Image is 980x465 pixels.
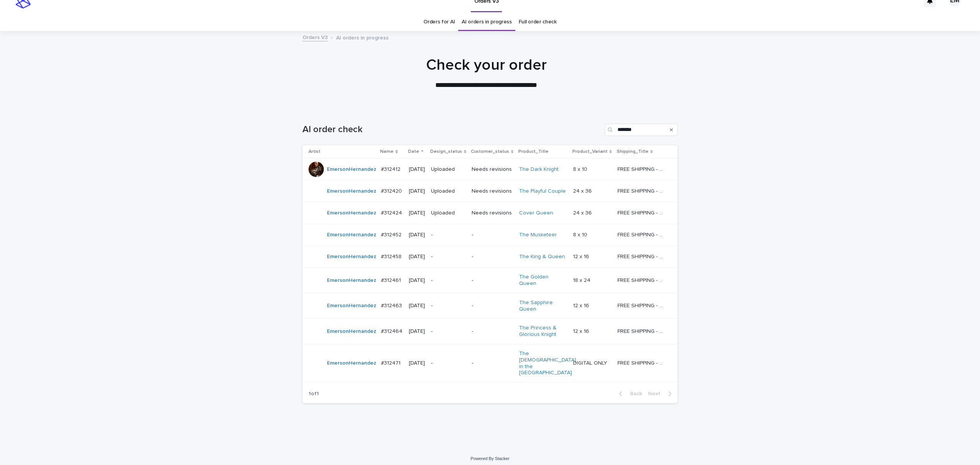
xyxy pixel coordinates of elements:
[617,165,667,173] p: FREE SHIPPING - preview in 1-2 business days, after your approval delivery will take 5-10 b.d.
[409,188,425,195] p: [DATE]
[381,276,402,284] p: #312461
[472,232,513,238] p: -
[380,147,394,156] p: Name
[519,300,567,313] a: The Sapphire Queen
[519,210,553,216] a: Cover Queen
[519,325,567,338] a: The Princess & Glorious Knight
[299,56,674,74] h1: Check your order
[472,328,513,335] p: -
[302,385,325,403] p: 1 of 1
[381,187,403,195] p: #312420
[381,208,403,216] p: #312424
[617,327,667,335] p: FREE SHIPPING - preview in 1-2 business days, after your approval delivery will take 5-10 b.d.
[302,293,678,319] tr: EmersonHernandez #312463#312463 [DATE]--The Sapphire Queen 12 x 1612 x 16 FREE SHIPPING - preview...
[431,232,465,238] p: -
[472,166,513,173] p: Needs revisions
[431,254,465,260] p: -
[431,277,465,284] p: -
[431,303,465,309] p: -
[381,301,403,309] p: #312463
[327,254,376,260] a: EmersonHernandez
[648,391,665,396] span: Next
[519,166,559,173] a: The Dark Knight
[302,124,602,135] h1: AI order check
[327,360,376,367] a: EmersonHernandez
[519,232,557,238] a: The Musketeer
[617,359,667,367] p: FREE SHIPPING - preview in 1-2 business days, after your approval delivery will take 5-10 b.d.
[519,274,567,287] a: The Golden Queen
[336,33,389,41] p: AI orders in progress
[423,13,455,31] a: Orders for AI
[327,166,376,173] a: EmersonHernandez
[327,303,376,309] a: EmersonHernandez
[409,303,425,309] p: [DATE]
[381,165,402,173] p: #312412
[327,277,376,284] a: EmersonHernandez
[645,390,678,397] button: Next
[573,230,589,238] p: 8 x 10
[430,147,462,156] p: Design_status
[605,124,678,136] input: Search
[573,327,591,335] p: 12 x 16
[471,147,509,156] p: Customer_status
[409,210,425,216] p: [DATE]
[573,187,593,195] p: 24 x 36
[617,208,667,216] p: FREE SHIPPING - preview in 1-2 business days, after your approval delivery will take 5-10 b.d.
[302,246,678,268] tr: EmersonHernandez #312458#312458 [DATE]--The King & Queen 12 x 1612 x 16 FREE SHIPPING - preview i...
[327,210,376,216] a: EmersonHernandez
[472,277,513,284] p: -
[431,360,465,367] p: -
[472,360,513,367] p: -
[431,210,465,216] p: Uploaded
[573,359,609,367] p: DIGITAL ONLY
[409,254,425,260] p: [DATE]
[518,147,549,156] p: Product_Title
[302,344,678,382] tr: EmersonHernandez #312471#312471 [DATE]--The [DEMOGRAPHIC_DATA] in the [GEOGRAPHIC_DATA] DIGITAL O...
[409,328,425,335] p: [DATE]
[519,254,565,260] a: The King & Queen
[519,188,566,195] a: The Playful Couple
[462,13,512,31] a: AI orders in progress
[519,13,557,31] a: Full order check
[617,252,667,260] p: FREE SHIPPING - preview in 1-2 business days, after your approval delivery will take 5-10 b.d.
[327,328,376,335] a: EmersonHernandez
[381,359,402,367] p: #312471
[617,187,667,195] p: FREE SHIPPING - preview in 1-2 business days, after your approval delivery will take 5-10 b.d.
[302,319,678,344] tr: EmersonHernandez #312464#312464 [DATE]--The Princess & Glorious Knight 12 x 1612 x 16 FREE SHIPPI...
[327,188,376,195] a: EmersonHernandez
[431,328,465,335] p: -
[617,276,667,284] p: FREE SHIPPING - preview in 1-2 business days, after your approval delivery will take 5-10 b.d.
[573,208,593,216] p: 24 x 36
[431,166,465,173] p: Uploaded
[381,327,404,335] p: #312464
[572,147,608,156] p: Product_Variant
[617,230,667,238] p: FREE SHIPPING - preview in 1-2 business days, after your approval delivery will take 5-10 b.d.
[381,230,403,238] p: #312452
[573,165,589,173] p: 8 x 10
[617,147,648,156] p: Shipping_Title
[408,147,419,156] p: Date
[409,277,425,284] p: [DATE]
[302,180,678,202] tr: EmersonHernandez #312420#312420 [DATE]UploadedNeeds revisionsThe Playful Couple 24 x 3624 x 36 FR...
[472,188,513,195] p: Needs revisions
[573,276,592,284] p: 18 x 24
[613,390,645,397] button: Back
[302,224,678,246] tr: EmersonHernandez #312452#312452 [DATE]--The Musketeer 8 x 108 x 10 FREE SHIPPING - preview in 1-2...
[302,202,678,224] tr: EmersonHernandez #312424#312424 [DATE]UploadedNeeds revisionsCover Queen 24 x 3624 x 36 FREE SHIP...
[519,350,576,376] a: The [DEMOGRAPHIC_DATA] in the [GEOGRAPHIC_DATA]
[472,210,513,216] p: Needs revisions
[470,456,509,461] a: Powered By Stacker
[472,254,513,260] p: -
[409,232,425,238] p: [DATE]
[302,268,678,293] tr: EmersonHernandez #312461#312461 [DATE]--The Golden Queen 18 x 2418 x 24 FREE SHIPPING - preview i...
[302,33,328,41] a: Orders V3
[309,147,320,156] p: Artist
[573,252,591,260] p: 12 x 16
[327,232,376,238] a: EmersonHernandez
[409,166,425,173] p: [DATE]
[472,303,513,309] p: -
[626,391,642,396] span: Back
[617,301,667,309] p: FREE SHIPPING - preview in 1-2 business days, after your approval delivery will take 5-10 b.d.
[381,252,403,260] p: #312458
